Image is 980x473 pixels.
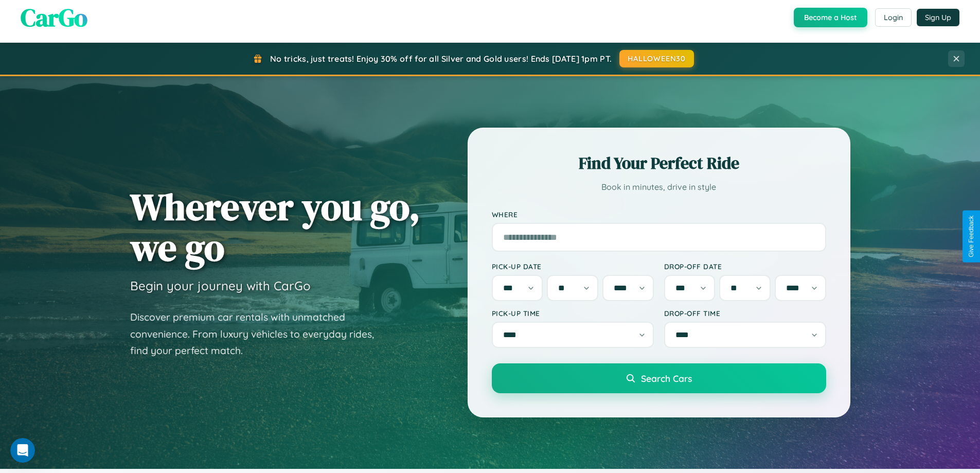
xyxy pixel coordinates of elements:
label: Drop-off Time [664,309,826,318]
button: Become a Host [794,8,867,27]
h1: Wherever you go, we go [130,186,420,268]
span: No tricks, just treats! Enjoy 30% off for all Silver and Gold users! Ends [DATE] 1pm PT. [270,54,612,64]
iframe: Intercom live chat [10,438,35,463]
span: Search Cars [641,373,692,384]
button: Search Cars [492,363,826,393]
div: Give Feedback [968,216,975,257]
span: CarGo [21,1,87,34]
h3: Begin your journey with CarGo [130,278,311,293]
h2: Find Your Perfect Ride [492,152,826,174]
p: Book in minutes, drive in style [492,180,826,195]
label: Drop-off Date [664,262,826,271]
button: HALLOWEEN30 [619,50,694,67]
label: Pick-up Time [492,309,654,318]
label: Pick-up Date [492,262,654,271]
button: Login [875,8,912,27]
p: Discover premium car rentals with unmatched convenience. From luxury vehicles to everyday rides, ... [130,309,387,359]
label: Where [492,210,826,219]
button: Sign Up [917,9,959,26]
